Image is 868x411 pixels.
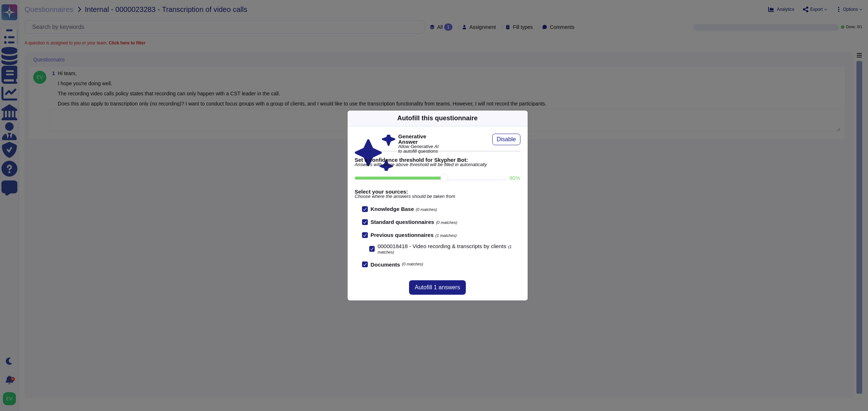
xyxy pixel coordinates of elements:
span: (0 matches) [436,220,457,225]
b: Previous questionnaires [371,232,434,238]
span: Allow Generative AI to autofill questions [398,144,439,154]
button: Disable [492,134,520,145]
span: (1 matches) [435,233,457,238]
b: Select your sources: [355,189,520,194]
label: 80 % [509,175,520,181]
span: (1 matches) [378,245,512,254]
span: Answers with score above threshold will be filled in automatically [355,163,520,167]
span: 0000018418 - Video recording & transcripts by clients [378,243,506,249]
b: Documents [371,262,400,267]
span: (0 matches) [402,262,423,266]
b: Generative Answer [398,134,439,144]
b: Standard questionnaires [371,219,434,225]
div: Autofill this questionnaire [397,113,477,123]
span: Disable [497,137,516,142]
button: Autofill 1 answers [409,280,466,295]
b: Set a confidence threshold for Skypher Bot: [355,157,520,163]
span: (0 matches) [416,207,437,212]
b: Knowledge Base [371,206,414,212]
span: Choose where the answers should be taken from [355,194,520,199]
span: Autofill 1 answers [415,285,460,290]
